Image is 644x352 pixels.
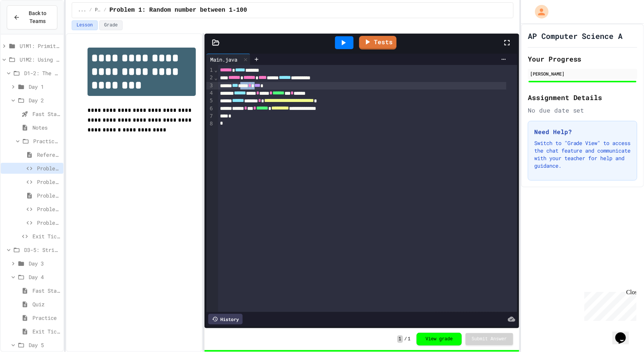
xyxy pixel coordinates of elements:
span: D1-2: The Math Class [24,69,60,77]
div: My Account [527,3,550,20]
span: Fold line [214,75,218,81]
span: Day 4 [29,273,60,281]
h3: Need Help? [534,127,631,136]
h1: AP Computer Science A [528,31,623,41]
span: Fold line [214,67,218,73]
span: 1 [397,335,403,343]
span: / [104,7,106,13]
div: 7 [206,113,214,120]
span: Practice (15 mins) [33,137,60,145]
span: Submit Answer [472,336,507,342]
span: Problem 1: Random number between 1-100 [37,164,60,172]
div: 1 [206,66,214,74]
div: No due date set [528,106,637,115]
span: Exit Ticket [32,327,60,335]
div: History [208,314,243,324]
div: Main.java [206,56,241,63]
iframe: chat widget [581,289,636,321]
span: Practice (15 mins) [95,7,101,13]
div: Chat with us now!Close [3,3,52,48]
span: Back to Teams [25,9,51,25]
span: Practice [32,314,60,322]
span: Day 5 [29,341,60,349]
span: D3-5: Strings [24,246,60,254]
div: 3 [206,82,214,90]
div: 2 [206,74,214,82]
span: ... [78,7,86,13]
a: Tests [359,36,397,49]
span: Day 2 [29,96,60,104]
span: Fast Start - Quiz [32,110,60,118]
span: / [89,7,92,13]
h2: Your Progress [528,54,637,64]
span: Problem 5 [37,219,60,227]
span: U1M2: Using Classes and Objects [20,56,60,63]
span: Reference link [37,151,60,159]
span: Problem 4 [37,205,60,213]
span: 1 [408,336,410,342]
div: 8 [206,120,214,128]
div: Main.java [206,54,251,65]
span: U1M1: Primitives, Variables, Basic I/O [20,42,60,50]
button: Lesson [72,20,98,30]
p: Switch to "Grade View" to access the chat feature and communicate with your teacher for help and ... [534,139,631,170]
span: Quiz [32,300,60,308]
span: Notes [32,124,60,131]
span: Day 1 [29,83,60,91]
div: 4 [206,90,214,97]
button: Grade [99,20,123,30]
button: View grade [417,333,462,346]
button: Back to Teams [7,5,57,29]
span: Day 3 [29,259,60,267]
span: Problem 3: Running programs [37,191,60,199]
h2: Assignment Details [528,92,637,103]
div: 5 [206,97,214,105]
span: Problem 1: Random number between 1-100 [109,6,247,15]
span: Fast Start [32,287,60,295]
div: [PERSON_NAME] [530,70,635,77]
iframe: chat widget [612,322,636,344]
span: Problem 2: Random integer between 25-75 [37,178,60,186]
span: / [404,336,407,342]
button: Submit Answer [466,333,513,345]
span: Exit Ticket [32,232,60,240]
div: 6 [206,105,214,113]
